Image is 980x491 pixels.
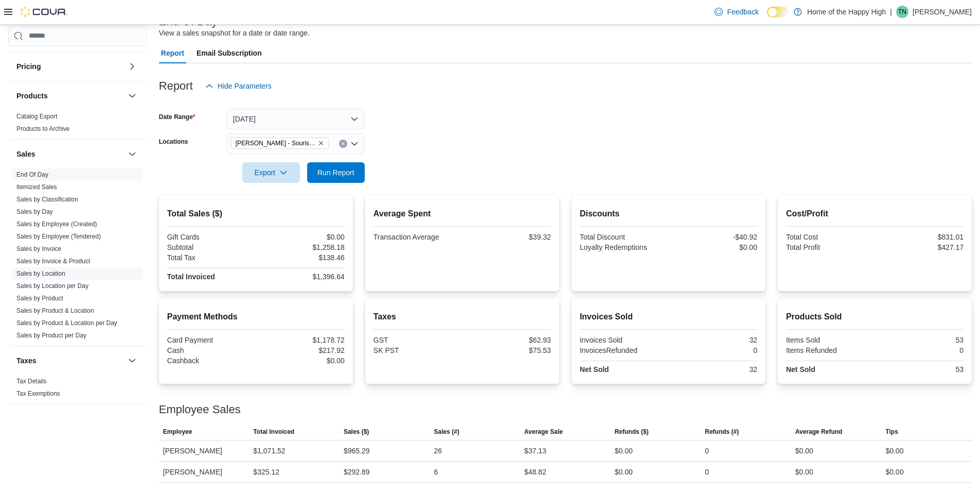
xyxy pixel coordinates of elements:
strong: Net Sold [786,365,815,374]
div: [PERSON_NAME] [159,462,250,482]
div: $75.53 [464,346,551,354]
span: Sales by Employee (Tendered) [16,232,101,241]
div: Cash [167,346,254,354]
div: Total Profit [786,243,873,251]
button: Open list of options [350,140,359,148]
div: $217.92 [258,346,345,354]
label: Date Range [159,113,195,121]
div: $0.00 [615,445,633,457]
a: Sales by Product & Location per Day [16,319,117,327]
span: Hide Parameters [218,81,272,91]
span: Report [161,43,184,63]
a: Itemized Sales [16,183,57,191]
span: Employee [163,428,192,436]
button: Sales [126,148,138,160]
button: Hide Parameters [201,76,276,96]
h2: Taxes [373,311,551,323]
a: Sales by Employee (Created) [16,221,97,228]
div: Products [8,110,147,139]
div: Cashback [167,357,254,365]
a: Sales by Day [16,208,53,215]
strong: Total Invoiced [167,273,215,281]
div: GST [373,336,460,344]
div: InvoicesRefunded [580,346,667,354]
a: Sales by Employee (Tendered) [16,233,101,240]
div: 53 [877,365,964,374]
h2: Total Sales ($) [167,208,345,220]
div: 0 [705,445,709,457]
div: $427.17 [877,243,964,251]
span: Estevan - Souris Avenue - Fire & Flower [231,138,329,149]
span: Sales ($) [344,428,369,436]
div: Loyalty Redemptions [580,243,667,251]
a: End Of Day [16,171,48,178]
span: Products to Archive [16,125,69,133]
div: $831.01 [877,233,964,241]
h2: Products Sold [786,311,964,323]
p: | [890,6,892,18]
input: Dark Mode [767,7,789,18]
a: Sales by Location per Day [16,282,88,290]
button: Remove Estevan - Souris Avenue - Fire & Flower from selection in this group [318,140,324,146]
a: Sales by Classification [16,196,78,203]
div: Items Sold [786,336,873,344]
button: [DATE] [227,109,365,129]
span: Refunds ($) [615,428,649,436]
span: Sales by Location [16,269,65,278]
a: Sales by Product [16,295,63,302]
button: Clear input [339,140,347,148]
h2: Cost/Profit [786,208,964,220]
div: Subtotal [167,243,254,251]
span: Sales by Location per Day [16,282,88,290]
button: Taxes [126,354,138,367]
div: $0.00 [258,233,345,241]
div: $0.00 [795,445,813,457]
div: 53 [877,336,964,344]
div: Invoices Sold [580,336,667,344]
div: $1,258.18 [258,243,345,251]
div: Transaction Average [373,233,460,241]
a: Sales by Invoice [16,245,61,252]
div: $138.46 [258,253,345,262]
div: 32 [670,365,757,374]
span: Average Sale [524,428,563,436]
p: Home of the Happy High [807,6,886,18]
div: $1,071.52 [253,445,285,457]
div: $1,396.64 [258,273,345,281]
label: Locations [159,138,188,146]
a: Sales by Invoice & Product [16,258,90,265]
div: 6 [434,466,438,478]
button: Taxes [16,355,124,366]
h3: Report [159,80,193,92]
button: Pricing [126,60,138,73]
div: $292.89 [344,466,370,478]
button: Products [126,90,138,102]
span: Sales by Product per Day [16,331,86,340]
p: [PERSON_NAME] [913,6,972,18]
a: Feedback [710,2,762,22]
h3: Sales [16,149,35,159]
div: Sales [8,168,147,346]
span: Catalog Export [16,112,57,121]
img: Cova [21,7,67,17]
span: Sales by Employee (Created) [16,220,97,228]
span: Sales by Classification [16,195,78,204]
span: End Of Day [16,171,48,179]
span: Tax Details [16,377,47,385]
span: Sales by Invoice & Product [16,257,90,265]
div: $0.00 [885,466,903,478]
span: Refunds (#) [705,428,739,436]
h3: Pricing [16,61,41,72]
div: 0 [705,466,709,478]
span: Tax Exemptions [16,390,60,398]
div: Total Discount [580,233,667,241]
div: Gift Cards [167,233,254,241]
div: 0 [670,346,757,354]
div: Total Cost [786,233,873,241]
h3: Products [16,91,48,101]
span: Average Refund [795,428,843,436]
span: Itemized Sales [16,183,57,191]
span: Sales by Day [16,208,53,216]
div: $37.13 [524,445,546,457]
div: Card Payment [167,336,254,344]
